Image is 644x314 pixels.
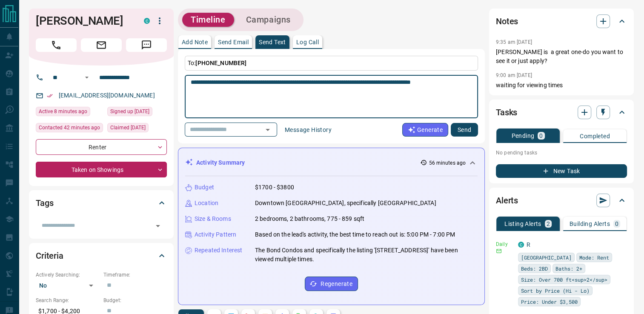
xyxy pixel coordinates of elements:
p: Add Note [182,39,208,45]
p: 2 [547,221,550,227]
div: condos.ca [144,18,150,24]
div: Sun Aug 17 2025 [36,123,103,135]
p: waiting for viewing times [496,81,627,90]
button: Timeline [182,13,234,27]
span: Signed up [DATE] [110,107,149,116]
div: Criteria [36,245,167,266]
span: [GEOGRAPHIC_DATA] [521,253,572,262]
p: Actively Searching: [36,271,99,279]
p: 56 minutes ago [429,159,466,167]
span: [PHONE_NUMBER] [195,60,246,66]
p: Search Range: [36,297,99,304]
div: Notes [496,11,627,31]
button: Open [262,124,274,136]
button: New Task [496,164,627,178]
p: [PERSON_NAME] is a great one-do you want to see it or just apply? [496,48,627,66]
p: $1700 - $3800 [255,183,294,192]
p: 9:00 am [DATE] [496,72,532,78]
p: Activity Summary [196,158,245,167]
button: Generate [402,123,448,137]
p: Based on the lead's activity, the best time to reach out is: 5:00 PM - 7:00 PM [255,230,455,239]
span: Claimed [DATE] [110,123,146,132]
p: Activity Pattern [195,230,236,239]
button: Campaigns [238,13,299,27]
p: Location [195,199,218,208]
svg: Email Verified [47,93,53,99]
a: R [527,241,530,248]
span: Email [81,38,122,52]
p: Size & Rooms [195,214,231,223]
span: Active 8 minutes ago [39,107,87,116]
h1: [PERSON_NAME] [36,14,131,28]
div: condos.ca [518,242,524,248]
span: Message [126,38,167,52]
div: Taken on Showings [36,162,167,177]
p: The Bond Condos and specifically the listing '[STREET_ADDRESS]' have been viewed multiple times. [255,246,478,264]
p: Daily [496,240,513,248]
div: Tags [36,193,167,213]
button: Regenerate [305,277,358,291]
p: Send Email [218,39,249,45]
p: Send Text [259,39,286,45]
p: Completed [580,133,610,139]
div: Tue Jul 08 2025 [107,123,167,135]
div: Renter [36,139,167,155]
p: Downtown [GEOGRAPHIC_DATA], specifically [GEOGRAPHIC_DATA] [255,199,436,208]
span: Call [36,38,77,52]
div: Mon Jul 07 2025 [107,107,167,119]
h2: Alerts [496,194,518,207]
button: Send [451,123,478,137]
button: Open [82,72,92,83]
span: Price: Under $3,500 [521,297,578,306]
a: [EMAIL_ADDRESS][DOMAIN_NAME] [59,92,155,99]
span: Contacted 42 minutes ago [39,123,100,132]
p: To: [185,56,478,71]
div: Activity Summary56 minutes ago [185,155,478,171]
svg: Email [496,248,502,254]
div: Sun Aug 17 2025 [36,107,103,119]
span: Mode: Rent [579,253,609,262]
button: Open [152,220,164,232]
p: No pending tasks [496,146,627,159]
span: Sort by Price (Hi - Lo) [521,286,590,295]
p: Timeframe: [103,271,167,279]
p: 0 [539,133,543,139]
div: Tasks [496,102,627,123]
h2: Tags [36,196,53,210]
p: 0 [615,221,618,227]
p: Pending [511,133,534,139]
span: Size: Over 700 ft<sup>2</sup> [521,275,607,284]
span: Beds: 2BD [521,264,548,273]
p: Log Call [296,39,319,45]
h2: Notes [496,14,518,28]
p: Repeated Interest [195,246,242,255]
p: Budget: [103,297,167,304]
span: Baths: 2+ [555,264,582,273]
div: Alerts [496,190,627,211]
button: Message History [280,123,337,137]
p: 2 bedrooms, 2 bathrooms, 775 - 859 sqft [255,214,364,223]
p: 9:35 am [DATE] [496,39,532,45]
p: Budget [195,183,214,192]
p: Listing Alerts [504,221,541,227]
h2: Tasks [496,106,517,119]
p: Building Alerts [570,221,610,227]
div: No [36,279,99,292]
h2: Criteria [36,249,63,263]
